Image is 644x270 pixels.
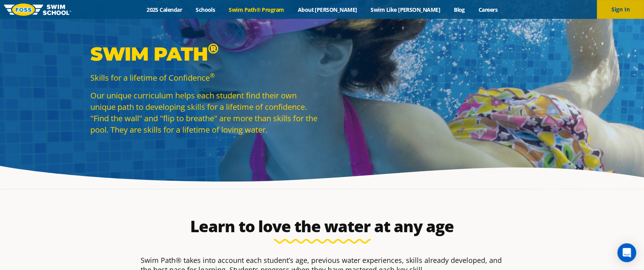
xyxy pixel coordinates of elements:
[140,6,189,13] a: 2025 Calendar
[137,217,508,236] h2: Learn to love the water at any age
[222,6,291,13] a: Swim Path® Program
[90,42,318,66] p: Swim Path
[90,90,318,135] p: Our unique curriculum helps each student find their own unique path to developing skills for a li...
[447,6,472,13] a: Blog
[208,40,218,57] sup: ®
[90,72,318,83] p: Skills for a lifetime of Confidence
[617,243,636,262] div: Open Intercom Messenger
[364,6,447,13] a: Swim Like [PERSON_NAME]
[291,6,364,13] a: About [PERSON_NAME]
[472,6,504,13] a: Careers
[4,4,71,16] img: FOSS Swim School Logo
[189,6,222,13] a: Schools
[210,71,215,79] sup: ®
